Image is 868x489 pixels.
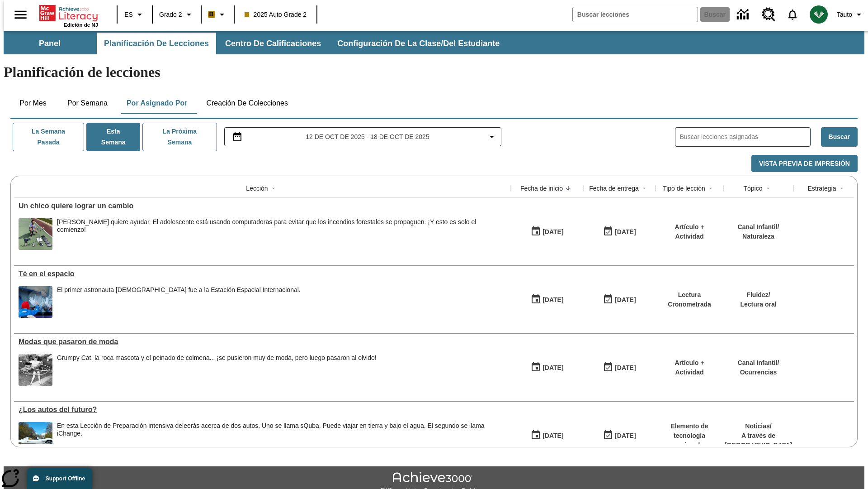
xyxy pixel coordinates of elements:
[57,218,506,250] div: Ryan Honary quiere ayudar. El adolescente está usando computadoras para evitar que los incendios ...
[573,7,698,22] input: Buscar campo
[57,286,301,318] div: El primer astronauta británico fue a la Estación Espacial Internacional.
[740,290,776,300] p: Fluidez /
[821,127,858,147] button: Buscar
[19,286,52,318] img: Un astronauta, el primero del Reino Unido que viaja a la Estación Espacial Internacional, saluda ...
[660,290,719,309] p: Lectura Cronometrada
[4,31,864,54] div: Subbarra de navegación
[57,422,506,437] div: En esta Lección de Preparación intensiva de
[680,130,810,144] input: Buscar lecciones asignadas
[615,430,636,441] div: [DATE]
[615,294,636,306] div: [DATE]
[57,422,506,454] div: En esta Lección de Preparación intensiva de leerás acerca de dos autos. Uno se llama sQuba. Puede...
[19,202,506,210] div: Un chico quiere lograr un cambio
[763,183,774,194] button: Sort
[600,223,639,240] button: 10/15/25: Último día en que podrá accederse la lección
[228,131,498,142] button: Seleccione el intervalo de fechas opción del menú
[57,354,377,362] div: Grumpy Cat, la roca mascota y el peinado de colmena... ¡se pusieron muy de moda, pero luego pasar...
[600,291,639,308] button: 10/12/25: Último día en que podrá accederse la lección
[807,184,836,193] div: Estrategia
[528,359,566,376] button: 07/19/25: Primer día en que estuvo disponible la lección
[142,123,217,151] button: La próxima semana
[705,183,716,194] button: Sort
[731,2,756,27] a: Centro de información
[306,132,429,142] span: 12 de oct de 2025 - 18 de oct de 2025
[19,338,506,346] a: Modas que pasaron de moda, Lecciones
[60,92,115,114] button: Por semana
[57,422,485,437] testabrev: leerás acerca de dos autos. Uno se llama sQuba. Puede viajar en tierra y bajo el agua. El segundo...
[39,3,98,28] div: Portada
[663,184,705,193] div: Tipo de lección
[7,1,34,28] button: Abrir el menú lateral
[199,92,295,114] button: Creación de colecciones
[209,9,214,20] span: B
[542,294,563,306] div: [DATE]
[19,406,506,414] div: ¿Los autos del futuro?
[520,184,563,193] div: Fecha de inicio
[225,38,321,49] span: Centro de calificaciones
[660,422,719,450] p: Elemento de tecnología mejorada
[57,218,506,234] div: [PERSON_NAME] quiere ayudar. El adolescente está usando computadoras para evitar que los incendio...
[19,338,506,346] div: Modas que pasaron de moda
[10,92,56,114] button: Por mes
[725,422,793,431] p: Noticias /
[833,6,868,23] button: Perfil/Configuración
[57,286,301,294] div: El primer astronauta [DEMOGRAPHIC_DATA] fue a la Estación Espacial Internacional.
[124,10,133,19] span: ES
[600,427,639,444] button: 08/01/26: Último día en que podrá accederse la lección
[46,475,85,482] span: Support Offline
[19,422,52,454] img: Un automóvil de alta tecnología flotando en el agua.
[486,131,497,142] svg: Collapse Date Range Filter
[204,6,231,23] button: Boost El color de la clase es anaranjado claro. Cambiar el color de la clase.
[337,38,500,49] span: Configuración de la clase/del estudiante
[804,3,833,26] button: Escoja un nuevo avatar
[39,4,98,22] a: Portada
[639,183,650,194] button: Sort
[740,300,776,309] p: Lectura oral
[19,270,506,278] a: Té en el espacio, Lecciones
[19,202,506,210] a: Un chico quiere lograr un cambio, Lecciones
[756,2,781,27] a: Centro de recursos, Se abrirá en una pestaña nueva.
[19,354,52,386] img: foto en blanco y negro de una chica haciendo girar unos hula-hulas en la década de 1950
[159,10,182,19] span: Grado 2
[810,5,828,24] img: avatar image
[120,6,149,23] button: Lenguaje: ES, Selecciona un idioma
[589,184,639,193] div: Fecha de entrega
[156,6,198,23] button: Grado: Grado 2, Elige un grado
[119,92,195,114] button: Por asignado por
[542,362,563,374] div: [DATE]
[57,354,377,386] div: Grumpy Cat, la roca mascota y el peinado de colmena... ¡se pusieron muy de moda, pero luego pasar...
[218,33,328,54] button: Centro de calificaciones
[19,270,506,278] div: Té en el espacio
[738,222,779,232] p: Canal Infantil /
[5,33,95,54] button: Panel
[4,33,508,54] div: Subbarra de navegación
[660,358,719,377] p: Artículo + Actividad
[86,123,140,151] button: Esta semana
[27,468,92,489] button: Support Offline
[528,223,566,240] button: 10/15/25: Primer día en que estuvo disponible la lección
[615,226,636,238] div: [DATE]
[528,291,566,308] button: 10/06/25: Primer día en que estuvo disponible la lección
[97,33,216,54] button: Planificación de lecciones
[246,184,268,193] div: Lección
[743,184,762,193] div: Tópico
[738,232,779,241] p: Naturaleza
[600,359,639,376] button: 06/30/26: Último día en que podrá accederse la lección
[542,226,563,238] div: [DATE]
[64,22,98,28] span: Edición de NJ
[39,38,61,49] span: Panel
[615,362,636,374] div: [DATE]
[725,431,793,450] p: A través de [GEOGRAPHIC_DATA]
[4,64,864,81] h1: Planificación de lecciones
[19,406,506,414] a: ¿Los autos del futuro? , Lecciones
[563,183,574,194] button: Sort
[781,3,804,26] a: Notificaciones
[104,38,209,49] span: Planificación de lecciones
[330,33,507,54] button: Configuración de la clase/del estudiante
[528,427,566,444] button: 07/01/25: Primer día en que estuvo disponible la lección
[837,10,852,19] span: Tauto
[660,222,719,241] p: Artículo + Actividad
